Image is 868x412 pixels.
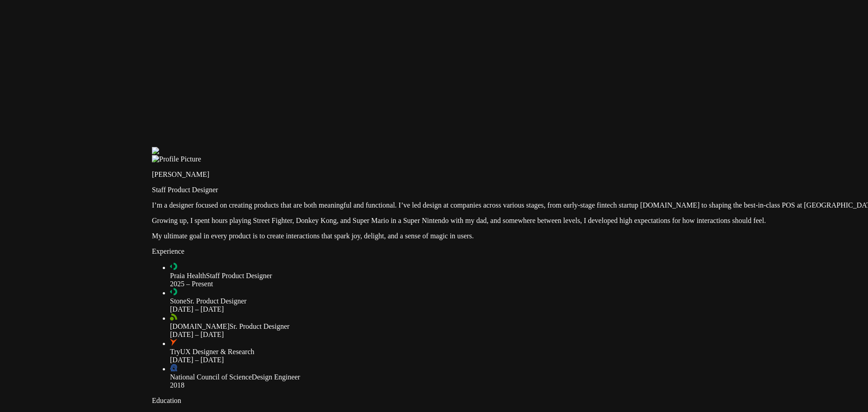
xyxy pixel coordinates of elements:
[152,147,205,155] img: Profile example
[252,373,300,381] span: Design Engineer
[230,322,290,330] span: Sr. Product Designer
[170,373,252,381] span: National Council of Science
[170,297,186,305] span: Stone
[152,155,201,163] img: Profile Picture
[206,272,272,279] span: Staff Product Designer
[170,272,206,279] span: Praia Health
[170,322,230,330] span: [DOMAIN_NAME]
[170,348,180,355] span: Try
[180,348,255,355] span: UX Designer & Research
[186,297,246,305] span: Sr. Product Designer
